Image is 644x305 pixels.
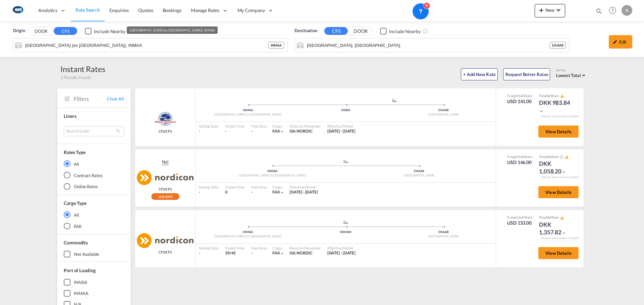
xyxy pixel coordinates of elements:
[519,94,525,98] span: Sell
[251,129,253,134] div: -
[547,155,552,159] span: Sell
[507,159,532,166] div: USD 146.00
[346,169,493,173] div: DKAAR
[539,109,544,113] md-icon: icon-chevron-down
[295,39,569,52] md-input-container: Aarhus, DKAAR
[64,223,124,229] md-radio-button: FAK
[289,189,318,195] span: [DATE] - [DATE]
[289,189,318,195] div: 01 Aug 2025 - 14 Aug 2025
[390,99,398,102] md-icon: assets/icons/custom/ship-fill.svg
[423,28,428,34] md-icon: Unchecked: Ignores neighbouring ports when fetching rates.Checked : Includes neighbouring ports w...
[536,175,584,179] div: Remark and Inclusion included
[225,250,245,256] div: 39/41
[607,5,622,17] div: Help
[199,189,218,195] div: -
[272,129,280,134] span: FAK
[154,110,176,127] img: Shipco Transport
[64,240,88,245] span: Commodity
[565,155,569,159] md-icon: icon-alert
[151,193,179,200] div: Rollable available
[74,290,89,296] div: INMAA
[272,245,285,250] div: Cargo
[294,27,317,34] span: Destination
[545,250,572,256] span: View Details
[225,124,245,129] div: Transit Time
[225,245,245,250] div: Transit Time
[539,99,573,115] div: DKK 983.84
[289,245,320,250] div: Rates by Forwarder
[342,221,350,224] md-icon: assets/icons/custom/ship-fill.svg
[85,27,125,34] md-checkbox: Checkbox No Ink
[609,35,632,49] div: icon-pencilEdit
[394,112,492,117] div: [GEOGRAPHIC_DATA]
[507,154,532,159] div: Freight Rate
[595,7,603,15] md-icon: icon-magnify
[327,250,356,256] div: 01 Aug 2025 - 14 Aug 2025
[519,215,525,219] span: Sell
[225,189,245,195] div: 0
[13,27,25,34] span: Origin
[272,184,285,189] div: Cargo
[289,250,320,256] div: ISA NORDIC
[199,108,297,112] div: INMAA
[10,3,25,18] img: 1aa151c0c08011ec8d6f413816f9a227.png
[327,129,356,134] div: 01 Aug 2025 - 15 Aug 2025
[60,74,91,80] span: 3 Results Found
[225,184,245,189] div: Transit Time
[538,247,579,259] button: View Details
[280,190,284,195] md-icon: icon-chevron-down
[272,250,280,255] span: FAK
[307,40,550,50] input: Search by Port
[539,215,573,220] div: Total Rate
[539,154,573,160] div: Total Rate
[109,7,129,13] span: Enquiries
[251,245,267,250] div: Free Days
[64,268,96,273] span: Port of Loading
[607,5,618,16] span: Help
[29,27,53,35] button: DOOR
[539,93,573,99] div: Total Rate
[163,7,181,13] span: Bookings
[289,250,312,255] span: ISA NORDIC
[137,170,194,185] img: Nordicon
[64,183,124,190] md-radio-button: Online Rates
[199,124,218,129] div: Sailing Date
[538,126,579,138] button: View Details
[346,173,493,178] div: [GEOGRAPHIC_DATA]
[547,215,552,219] span: Sell
[199,234,297,239] div: [GEOGRAPHIC_DATA] (ex [GEOGRAPHIC_DATA])
[327,124,356,129] div: Effective Period
[537,7,562,13] span: New
[622,5,632,16] div: R
[613,40,618,44] md-icon: icon-pencil
[539,160,573,176] div: DKK 1,058.20
[559,93,564,98] button: icon-alert
[547,94,552,98] span: Sell
[564,154,569,159] button: icon-alert
[507,93,532,98] div: Freight Rate
[536,115,584,118] div: Remark and Inclusion included
[38,7,57,14] span: Analytics
[507,98,532,105] div: USD 141.00
[297,108,395,112] div: INNSA
[289,184,318,189] div: Effective Period
[159,250,172,254] span: CFS/CFS
[507,220,532,226] div: USD 153.00
[535,4,565,17] button: icon-plus 400-fgNewicon-chevron-down
[94,28,125,35] div: Include Nearby
[225,129,245,134] div: -
[545,189,572,195] span: View Details
[380,27,421,34] md-checkbox: Checkbox No Ink
[129,26,215,34] div: [GEOGRAPHIC_DATA] (ex [GEOGRAPHIC_DATA]), INMAA
[74,95,107,102] span: Filters
[237,7,265,14] span: My Company
[559,154,563,159] button: Spot Rates are dynamic & can fluctuate with time
[64,172,124,178] md-radio-button: Contract Rates
[64,113,76,119] span: Liners
[25,40,268,50] input: Search by Port
[554,6,562,14] md-icon: icon-chevron-down
[280,251,284,256] md-icon: icon-chevron-down
[342,160,350,163] md-icon: assets/icons/custom/ship-fill.svg
[394,108,492,112] div: DKAAR
[461,68,498,80] button: + Add New Rate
